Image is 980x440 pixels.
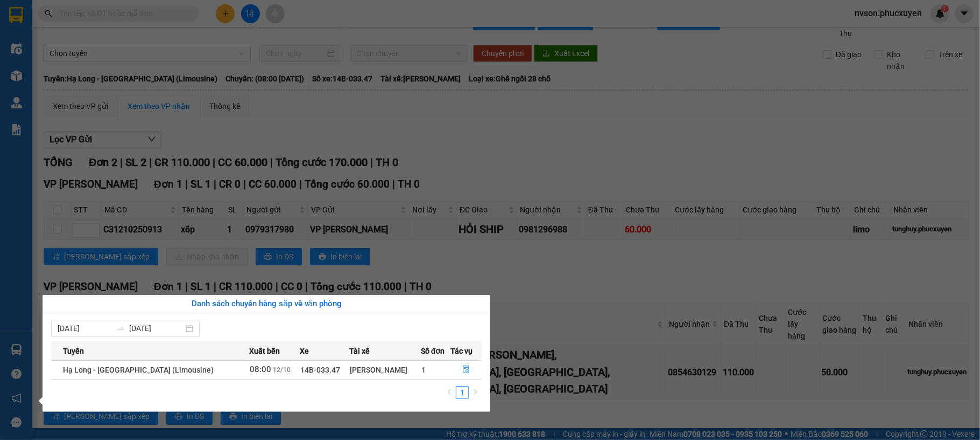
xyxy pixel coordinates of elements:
span: Số đơn [421,345,445,357]
input: Từ ngày [58,322,112,334]
span: 14B-033.47 [300,366,340,374]
span: swap-right [116,324,125,333]
span: 12/10 [273,366,291,374]
span: Tuyến [63,345,84,357]
button: left [443,386,456,399]
span: Tác vụ [450,345,473,357]
span: Tài xế [350,345,370,357]
button: file-done [451,361,481,379]
div: [PERSON_NAME] [350,364,420,376]
span: 1 [421,366,426,374]
span: to [116,324,125,333]
span: Hạ Long - [GEOGRAPHIC_DATA] (Limousine) [63,366,214,374]
input: Đến ngày [129,322,184,334]
li: Previous Page [443,386,456,399]
span: file-done [462,366,470,374]
span: Xe [300,345,309,357]
span: left [446,389,453,395]
button: right [469,386,482,399]
li: Next Page [469,386,482,399]
span: Xuất bến [249,345,280,357]
span: right [472,389,478,395]
li: 1 [456,386,469,399]
div: Danh sách chuyến hàng sắp về văn phòng [51,298,482,311]
a: 1 [456,387,468,398]
span: 08:00 [250,365,271,374]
